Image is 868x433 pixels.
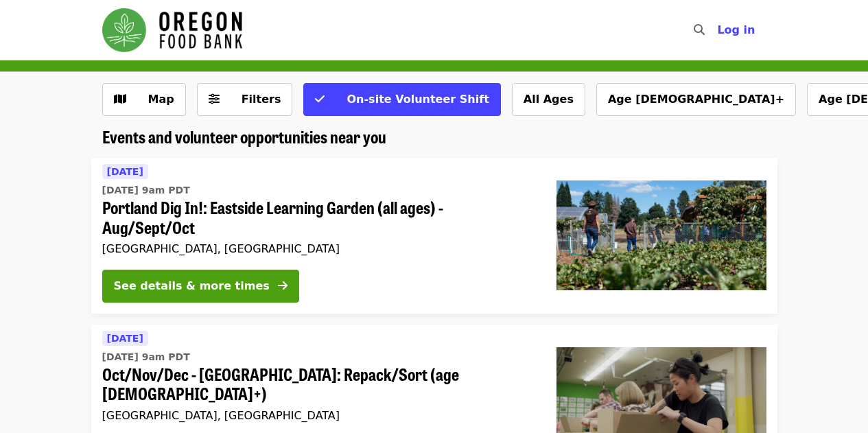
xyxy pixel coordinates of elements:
[242,93,281,106] span: Filters
[102,8,242,52] img: Oregon Food Bank - Home
[102,83,186,116] button: Show map view
[717,23,755,36] span: Log in
[303,83,500,116] button: On-site Volunteer Shift
[278,279,288,292] i: arrow-right icon
[713,14,724,47] input: Search
[556,180,766,290] img: Portland Dig In!: Eastside Learning Garden (all ages) - Aug/Sept/Oct organized by Oregon Food Bank
[197,83,293,116] button: Filters (0 selected)
[512,83,585,116] button: All Ages
[107,166,143,177] span: [DATE]
[91,158,777,314] a: See details for "Portland Dig In!: Eastside Learning Garden (all ages) - Aug/Sept/Oct"
[706,16,766,44] button: Log in
[148,93,174,106] span: Map
[102,183,190,198] time: [DATE] 9am PDT
[107,333,143,344] span: [DATE]
[209,93,220,106] i: sliders-h icon
[102,198,535,237] span: Portland Dig In!: Eastside Learning Garden (all ages) - Aug/Sept/Oct
[694,23,705,36] i: search icon
[315,93,325,106] i: check icon
[114,278,270,294] div: See details & more times
[102,270,299,303] button: See details & more times
[102,409,535,422] div: [GEOGRAPHIC_DATA], [GEOGRAPHIC_DATA]
[102,350,190,364] time: [DATE] 9am PDT
[347,93,489,106] span: On-site Volunteer Shift
[102,124,386,148] span: Events and volunteer opportunities near you
[102,364,535,404] span: Oct/Nov/Dec - [GEOGRAPHIC_DATA]: Repack/Sort (age [DEMOGRAPHIC_DATA]+)
[114,93,126,106] i: map icon
[596,83,796,116] button: Age [DEMOGRAPHIC_DATA]+
[102,242,535,255] div: [GEOGRAPHIC_DATA], [GEOGRAPHIC_DATA]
